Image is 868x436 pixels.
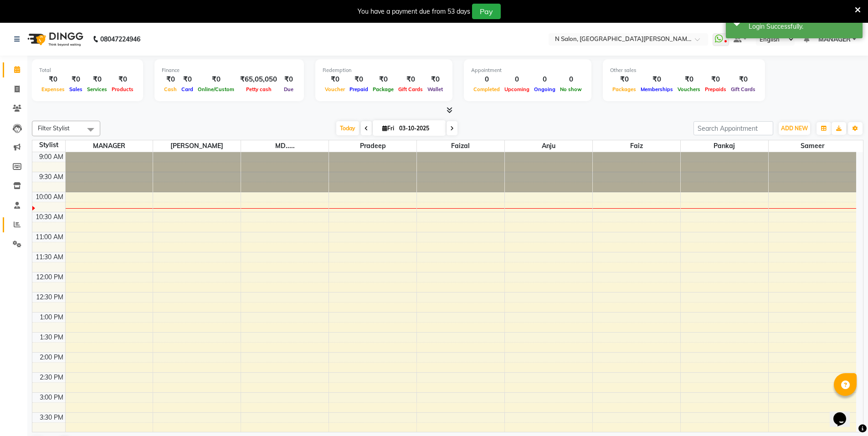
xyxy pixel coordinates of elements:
div: 9:00 AM [37,152,65,162]
iframe: chat widget [830,400,859,427]
div: 11:00 AM [34,232,65,242]
span: Faizal [417,140,504,152]
span: Packages [610,86,638,92]
div: 10:00 AM [34,192,65,202]
div: 11:30 AM [34,252,65,262]
div: ₹0 [370,74,396,85]
div: ₹65,05,050 [236,74,281,85]
span: Completed [471,86,502,92]
img: logo [23,26,86,52]
div: 9:30 AM [37,172,65,182]
span: Pankaj [681,140,768,152]
span: Filter Stylist [38,124,70,132]
span: No show [558,86,584,92]
span: Voucher [323,86,347,92]
div: ₹0 [347,74,370,85]
div: ₹0 [638,74,675,85]
div: ₹0 [675,74,703,85]
span: Prepaids [703,86,729,92]
div: 0 [532,74,558,85]
div: ₹0 [162,74,179,85]
span: Card [179,86,195,92]
span: Package [370,86,396,92]
div: 3:00 PM [38,393,65,402]
span: Gift Cards [396,86,425,92]
span: Products [109,86,136,92]
div: Stylist [32,140,65,150]
div: 2:30 PM [38,373,65,382]
div: 2:00 PM [38,353,65,362]
b: 08047224946 [100,26,140,52]
div: 12:00 PM [34,272,65,282]
span: Petty cash [244,86,274,92]
div: Other sales [610,67,758,74]
div: ₹0 [67,74,85,85]
span: MD..... [241,140,329,152]
span: Expenses [39,86,67,92]
input: Search Appointment [693,121,773,135]
div: 1:30 PM [38,333,65,342]
span: Upcoming [502,86,532,92]
span: sameer [769,140,857,152]
span: Anju [505,140,592,152]
span: ADD NEW [781,125,808,132]
div: 3:30 PM [38,413,65,422]
div: ₹0 [425,74,445,85]
div: Login Successfully. [749,22,856,31]
span: Vouchers [675,86,703,92]
div: You have a payment due from 53 days [358,7,470,16]
div: Total [39,67,136,74]
div: ₹0 [179,74,195,85]
div: ₹0 [323,74,347,85]
div: 1:00 PM [38,313,65,322]
div: 0 [471,74,502,85]
div: Finance [162,67,297,74]
span: Online/Custom [195,86,236,92]
span: Today [336,121,359,135]
button: ADD NEW [779,122,810,135]
span: Gift Cards [729,86,758,92]
div: ₹0 [610,74,638,85]
div: ₹0 [396,74,425,85]
div: Redemption [323,67,445,74]
span: Ongoing [532,86,558,92]
span: Cash [162,86,179,92]
span: MANAGER [818,35,851,44]
div: ₹0 [39,74,67,85]
div: ₹0 [729,74,758,85]
span: Faiz [593,140,680,152]
button: Pay [472,4,501,19]
span: MANAGER [66,140,153,152]
input: 2025-10-03 [396,122,442,135]
span: Pradeep [329,140,416,152]
div: 12:30 PM [34,292,65,302]
div: ₹0 [281,74,297,85]
span: Sales [67,86,85,92]
div: 0 [558,74,584,85]
div: ₹0 [85,74,109,85]
div: ₹0 [109,74,136,85]
span: Due [282,86,296,92]
span: Memberships [638,86,675,92]
span: Wallet [425,86,445,92]
div: ₹0 [703,74,729,85]
span: Prepaid [347,86,370,92]
span: [PERSON_NAME] [153,140,241,152]
div: Appointment [471,67,584,74]
span: Fri [380,125,396,132]
span: Services [85,86,109,92]
div: 10:30 AM [34,212,65,222]
div: ₹0 [195,74,236,85]
div: 0 [502,74,532,85]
